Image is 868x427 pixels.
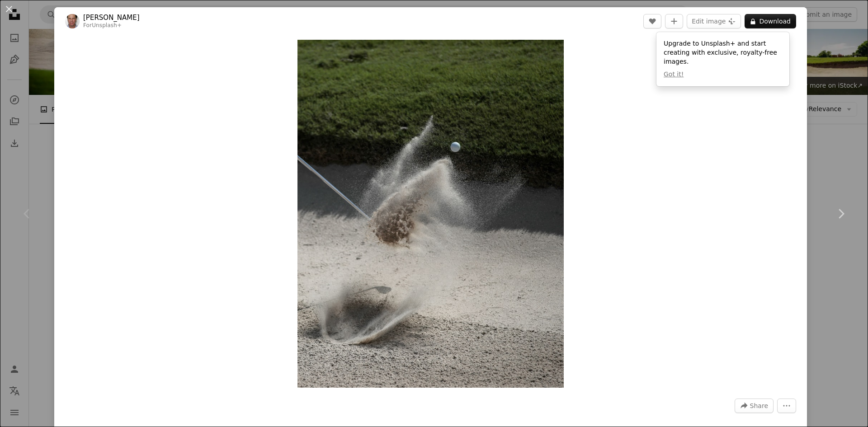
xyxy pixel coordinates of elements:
[92,22,122,28] a: Unsplash+
[745,14,796,28] button: Download
[735,399,774,413] button: Share this image
[656,32,789,86] div: Upgrade to Unsplash+ and start creating with exclusive, royalty-free images.
[665,14,683,28] button: Add to Collection
[777,399,796,413] button: More Actions
[83,22,140,29] div: For
[664,70,684,79] button: Got it!
[297,40,563,388] button: Zoom in on this image
[65,14,80,28] img: Go to Marc Serota's profile
[643,14,661,28] button: Like
[297,40,563,388] img: a man hitting a golf ball with a golf club
[750,399,768,413] span: Share
[687,14,741,28] button: Edit image
[814,170,868,257] a: Next
[83,13,140,22] a: [PERSON_NAME]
